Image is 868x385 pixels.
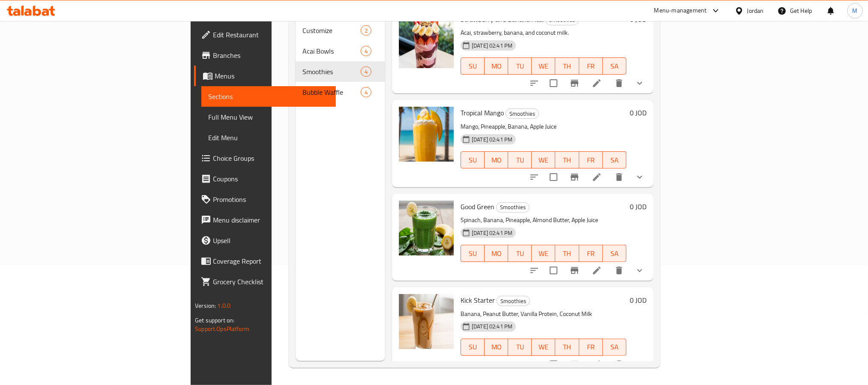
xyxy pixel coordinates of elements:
[497,296,530,306] span: Smoothies
[464,341,481,353] span: SU
[213,30,329,40] span: Edit Restaurant
[532,57,555,75] button: WE
[461,106,504,119] span: Tropical Mango
[399,201,454,256] img: Good Green
[524,354,545,375] button: sort-choices
[461,121,626,132] p: Mango, Pineapple, Banana, Apple Juice
[583,60,599,72] span: FR
[488,154,505,166] span: MO
[609,167,629,187] button: delete
[853,6,858,15] span: M
[361,88,371,96] span: 4
[461,245,485,262] button: SU
[361,27,371,35] span: 2
[461,200,494,213] span: Good Green
[606,60,623,72] span: SA
[296,20,385,41] div: Customize2
[592,78,602,88] a: Edit menu item
[194,168,335,189] a: Coupons
[512,247,528,260] span: TU
[629,167,650,187] button: show more
[461,27,626,38] p: Acai, strawberry, banana, and coconut milk.
[194,148,335,168] a: Choice Groups
[296,61,385,82] div: Smoothies4
[603,57,626,75] button: SA
[195,323,249,334] a: Support.OpsPlatform
[213,153,329,163] span: Choice Groups
[194,271,335,292] a: Grocery Checklist
[488,341,505,353] span: MO
[213,277,329,287] span: Grocery Checklist
[485,245,508,262] button: MO
[213,174,329,184] span: Coupons
[630,294,647,306] h6: 0 JOD
[583,341,599,353] span: FR
[524,260,545,281] button: sort-choices
[508,245,532,262] button: TU
[524,73,545,93] button: sort-choices
[302,87,360,97] div: Bubble Waffle
[464,60,481,72] span: SU
[468,229,516,237] span: [DATE] 02:41 PM
[201,86,335,107] a: Sections
[592,359,602,370] a: Edit menu item
[302,66,360,77] div: Smoothies
[485,57,508,75] button: MO
[555,245,579,262] button: TH
[609,73,629,93] button: delete
[194,189,335,210] a: Promotions
[194,66,335,86] a: Menus
[302,46,360,56] span: Acai Bowls
[559,247,575,260] span: TH
[635,359,645,370] svg: Show Choices
[497,202,529,212] span: Smoothies
[564,167,585,187] button: Branch-specific-item
[609,260,629,281] button: delete
[296,17,385,106] nav: Menu sections
[213,50,329,60] span: Branches
[630,201,647,213] h6: 0 JOD
[201,107,335,127] a: Full Menu View
[508,151,532,168] button: TU
[194,230,335,251] a: Upsell
[215,71,329,81] span: Menus
[579,151,603,168] button: FR
[485,339,508,356] button: MO
[532,339,555,356] button: WE
[603,245,626,262] button: SA
[555,339,579,356] button: TH
[524,167,545,187] button: sort-choices
[464,247,481,260] span: SU
[535,60,552,72] span: WE
[609,354,629,375] button: delete
[592,172,602,182] a: Edit menu item
[468,42,516,50] span: [DATE] 02:41 PM
[213,194,329,205] span: Promotions
[464,154,481,166] span: SU
[629,73,650,93] button: show more
[201,127,335,148] a: Edit Menu
[488,60,505,72] span: MO
[512,341,528,353] span: TU
[361,66,371,77] div: items
[218,300,231,311] span: 1.0.0
[606,154,623,166] span: SA
[532,245,555,262] button: WE
[361,87,371,97] div: items
[506,109,539,119] span: Smoothies
[512,154,528,166] span: TU
[361,25,371,36] div: items
[296,41,385,61] div: Acai Bowls4
[747,6,764,15] div: Jordan
[208,91,329,102] span: Sections
[630,107,647,119] h6: 0 JOD
[508,57,532,75] button: TU
[629,354,650,375] button: show more
[564,354,585,375] button: Branch-specific-item
[399,13,454,68] img: Strawberry and Banana Acai
[603,339,626,356] button: SA
[213,256,329,266] span: Coverage Report
[555,57,579,75] button: TH
[195,315,234,326] span: Get support on:
[635,265,645,276] svg: Show Choices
